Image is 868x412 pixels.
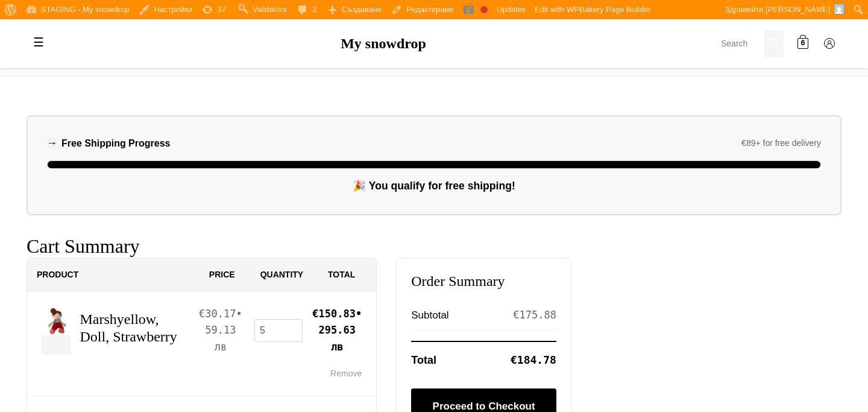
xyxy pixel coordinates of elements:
div: Price [197,268,247,281]
label: Toggle mobile menu [27,30,51,54]
a: Remove [330,369,362,378]
span: 6 [801,38,805,49]
span: Subtotal [411,307,448,323]
input: Search [716,30,764,57]
span: € [511,353,517,366]
div: • 59.13 лв [197,306,245,355]
h3: Order Summary [411,273,556,290]
div: Product [37,268,187,281]
span: € [312,308,318,320]
a: My snowdrop [341,36,426,51]
bdi: 184.78 [511,353,556,366]
h2: Cart Summary [27,235,571,258]
span: € [513,309,519,321]
bdi: 175.88 [513,309,556,321]
span: 🎉 You qualify for free shipping! [353,180,515,192]
div: Focus keyphrase not set [480,6,488,13]
span: €89+ for free delivery [741,136,821,150]
a: Marshyellow, Doll, Strawberry [80,311,177,344]
bdi: 30.17 [199,308,236,320]
span: [PERSON_NAME] [766,5,830,14]
bdi: 150.83 [312,308,356,320]
input: Qty [254,319,303,341]
div: • 295.63 лв [312,306,362,355]
div: Total [316,268,366,281]
span: Free Shipping Progress [47,136,170,151]
a: 6 [791,31,815,55]
div: Quantity [257,268,307,281]
span: Total [411,352,436,369]
span: € [199,308,205,320]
